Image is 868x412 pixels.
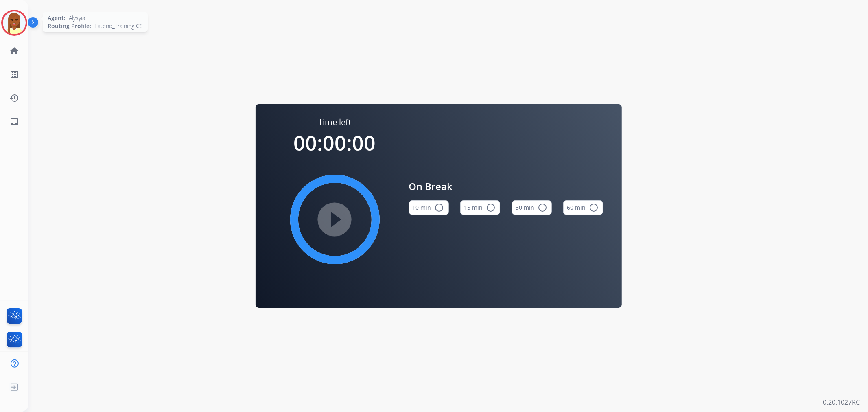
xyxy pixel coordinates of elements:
[9,70,19,79] mat-icon: list_alt
[435,203,444,213] mat-icon: radio_button_unchecked
[9,93,19,103] mat-icon: history
[486,203,496,213] mat-icon: radio_button_unchecked
[3,11,26,34] img: avatar
[9,117,19,127] mat-icon: inbox
[294,129,376,157] span: 00:00:00
[409,179,603,194] span: On Break
[409,200,449,215] button: 10 min
[589,203,599,213] mat-icon: radio_button_unchecked
[318,116,351,128] span: Time left
[563,200,603,215] button: 60 min
[512,200,552,215] button: 30 min
[94,22,143,30] span: Extend_Training CS
[460,200,500,215] button: 15 min
[48,14,66,22] span: Agent:
[538,203,547,213] mat-icon: radio_button_unchecked
[69,14,85,22] span: Alysyia
[9,46,19,56] mat-icon: home
[823,397,860,407] p: 0.20.1027RC
[48,22,91,30] span: Routing Profile:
